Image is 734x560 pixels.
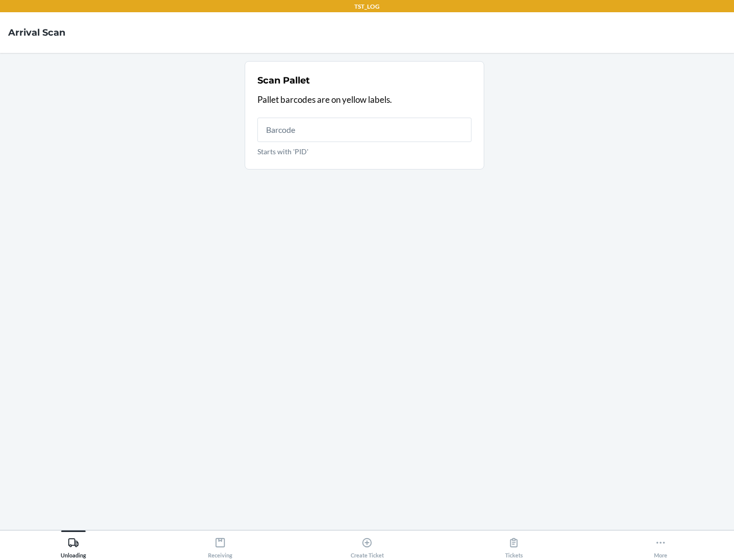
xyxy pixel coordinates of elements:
[440,530,587,558] button: Tickets
[257,118,471,142] input: Starts with 'PID'
[8,26,65,39] h4: Arrival Scan
[587,530,734,558] button: More
[257,74,310,87] h2: Scan Pallet
[505,533,523,558] div: Tickets
[654,533,667,558] div: More
[61,533,86,558] div: Unloading
[257,93,471,106] p: Pallet barcodes are on yellow labels.
[257,146,471,157] p: Starts with 'PID'
[294,530,440,558] button: Create Ticket
[354,2,380,11] p: TST_LOG
[208,533,232,558] div: Receiving
[351,533,384,558] div: Create Ticket
[147,530,294,558] button: Receiving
